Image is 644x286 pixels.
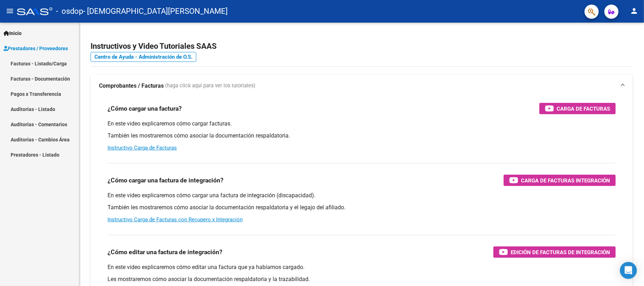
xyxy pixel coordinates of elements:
[108,204,616,211] p: También les mostraremos cómo asociar la documentación respaldatoria y el legajo del afiliado.
[108,275,616,283] p: Les mostraremos cómo asociar la documentación respaldatoria y la trazabilidad.
[521,176,610,185] span: Carga de Facturas Integración
[4,45,68,52] span: Prestadores / Proveedores
[108,192,616,199] p: En este video explicaremos cómo cargar una factura de integración (discapacidad).
[4,29,22,37] span: Inicio
[620,262,637,279] div: Open Intercom Messenger
[630,7,638,15] mat-icon: person
[91,75,633,97] mat-expansion-panel-header: Comprobantes / Facturas (haga click aquí para ver los tutoriales)
[108,120,616,128] p: En este video explicaremos cómo cargar facturas.
[91,52,196,62] a: Centro de Ayuda - Administración de O.S.
[108,145,177,151] a: Instructivo Carga de Facturas
[91,40,633,53] h2: Instructivos y Video Tutoriales SAAS
[557,104,610,113] span: Carga de Facturas
[56,4,83,19] span: - osdop
[108,104,182,113] h3: ¿Cómo cargar una factura?
[108,247,222,257] h3: ¿Cómo editar una factura de integración?
[108,216,243,223] a: Instructivo Carga de Facturas con Recupero x Integración
[6,7,14,15] mat-icon: menu
[504,175,616,186] button: Carga de Facturas Integración
[99,82,164,90] strong: Comprobantes / Facturas
[165,82,255,90] span: (haga click aquí para ver los tutoriales)
[108,132,616,140] p: También les mostraremos cómo asociar la documentación respaldatoria.
[108,175,224,185] h3: ¿Cómo cargar una factura de integración?
[108,263,616,271] p: En este video explicaremos cómo editar una factura que ya habíamos cargado.
[83,4,228,19] span: - [DEMOGRAPHIC_DATA][PERSON_NAME]
[493,246,616,258] button: Edición de Facturas de integración
[511,248,610,257] span: Edición de Facturas de integración
[539,103,616,114] button: Carga de Facturas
